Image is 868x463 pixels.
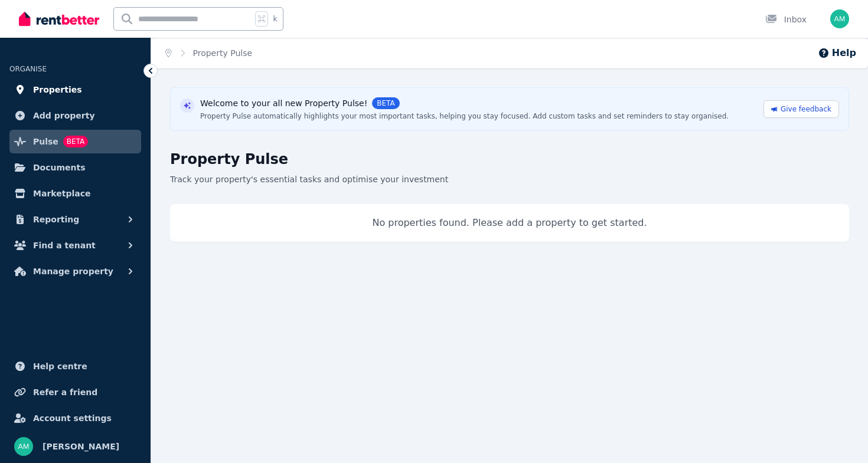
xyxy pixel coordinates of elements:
[9,78,141,101] a: Properties
[273,14,277,24] span: k
[151,38,266,68] nav: Breadcrumb
[33,109,95,123] span: Add property
[9,182,141,205] a: Marketplace
[193,48,253,58] a: Property Pulse
[33,134,58,149] span: Pulse
[33,186,90,201] span: Marketplace
[9,65,47,73] span: ORGANISE
[200,97,367,109] span: Welcome to your all new Property Pulse!
[33,359,87,373] span: Help centre
[33,238,96,252] span: Find a tenant
[200,111,729,121] div: Property Pulse automatically highlights your most important tasks, helping you stay focused. Add ...
[763,100,839,118] a: Give feedback
[830,9,849,28] img: Allison Marrill
[781,104,831,114] span: Give feedback
[9,156,141,179] a: Documents
[33,212,79,226] span: Reporting
[33,160,86,175] span: Documents
[818,46,856,60] button: Help
[170,173,849,185] p: Track your property's essential tasks and optimise your investment
[182,216,837,230] p: No properties found. Please add a property to get started.
[9,260,141,283] button: Manage property
[33,83,82,97] span: Properties
[9,208,141,231] button: Reporting
[9,234,141,257] button: Find a tenant
[9,406,141,430] a: Account settings
[9,354,141,378] a: Help centre
[9,130,141,153] a: PulseBETA
[9,104,141,127] a: Add property
[33,264,113,278] span: Manage property
[43,439,119,454] span: [PERSON_NAME]
[14,437,33,456] img: Allison Marrill
[33,385,97,399] span: Refer a friend
[372,97,399,109] span: BETA
[170,150,849,169] h1: Property Pulse
[9,380,141,404] a: Refer a friend
[33,411,112,425] span: Account settings
[765,14,807,25] div: Inbox
[63,136,88,147] span: BETA
[19,10,99,28] img: RentBetter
